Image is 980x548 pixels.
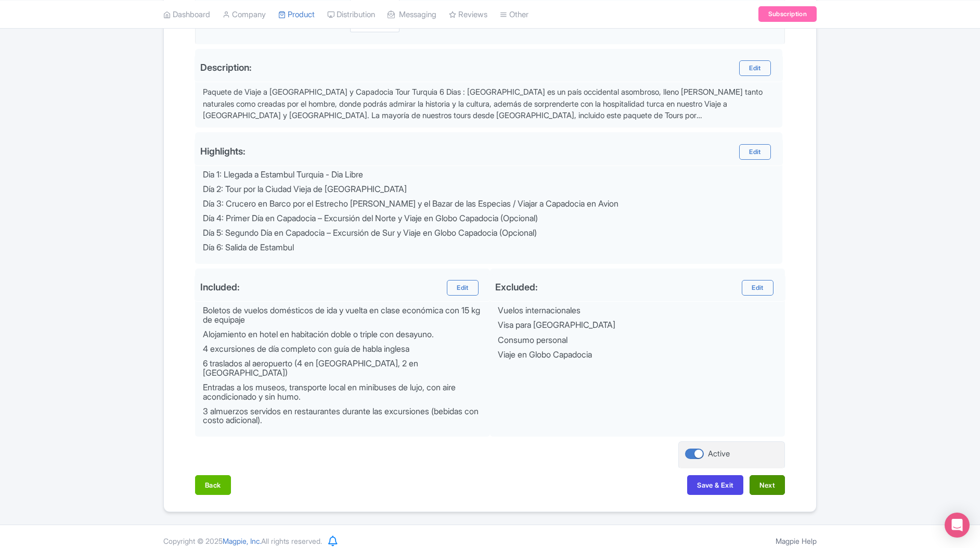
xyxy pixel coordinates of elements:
[203,383,484,401] div: Entradas a los museos, transporte local en minibuses de lujo, con aire acondicionado y sin humo.
[157,536,328,546] div: Copyright © 2025 All rights reserved.
[687,475,743,495] button: Save & Exit
[203,243,777,252] div: Día 6: Salida de Estambul
[200,62,252,73] span: Description:
[203,199,777,209] div: Día 3: Crucero en Barco por el Estrecho [PERSON_NAME] y el Bazar de las Especias / Viajar a Capad...
[203,306,484,324] div: Boletos de vuelos domésticos de ida y vuelta en clase económica con 15 kg de equipaje
[203,359,484,377] div: 6 traslados al aeropuerto (4 en [GEOGRAPHIC_DATA], 2 en [GEOGRAPHIC_DATA])
[203,214,777,223] div: Día 4: Primer Día en Capadocia – Excursión del Norte y Viaje en Globo Capadocia (Opcional)
[708,448,730,460] div: Active
[498,321,779,330] div: Visa para [GEOGRAPHIC_DATA]
[739,144,770,160] a: Edit
[203,345,484,354] div: 4 excursiones de día completo con guía de habla inglesa
[750,475,785,495] button: Next
[203,330,484,339] div: Alojamiento en hotel en habitación doble o triple con desayuno.
[498,306,779,315] div: Vuelos internacionales
[945,513,970,538] div: Open Intercom Messenger
[447,280,478,296] a: Edit
[203,86,777,122] div: Paquete de Viaje a [GEOGRAPHIC_DATA] y Capadocia Tour Turquia 6 Dias : [GEOGRAPHIC_DATA] es un pa...
[498,350,779,360] div: Viaje en Globo Capadocia
[742,280,773,296] a: Edit
[223,537,261,545] span: Magpie, Inc.
[203,407,484,425] div: 3 almuerzos servidos en restaurantes durante las excursiones (bebidas con costo adicional).
[203,228,777,238] div: Día 5: Segundo Día en Capadocia – Excursión de Sur y Viaje en Globo Capadocia (Opcional)
[758,6,817,22] a: Subscription
[200,146,246,157] div: Highlights:
[495,282,538,292] div: Excluded:
[498,336,779,345] div: Consumo personal
[203,185,777,194] div: Día 2: Tour por la Ciudad Vieja de [GEOGRAPHIC_DATA]
[200,282,240,292] div: Included:
[203,170,777,180] div: Dia 1: Llegada a Estambul Turquia - Dia Libre
[195,475,231,495] button: Back
[776,537,817,545] a: Magpie Help
[739,60,770,76] a: Edit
